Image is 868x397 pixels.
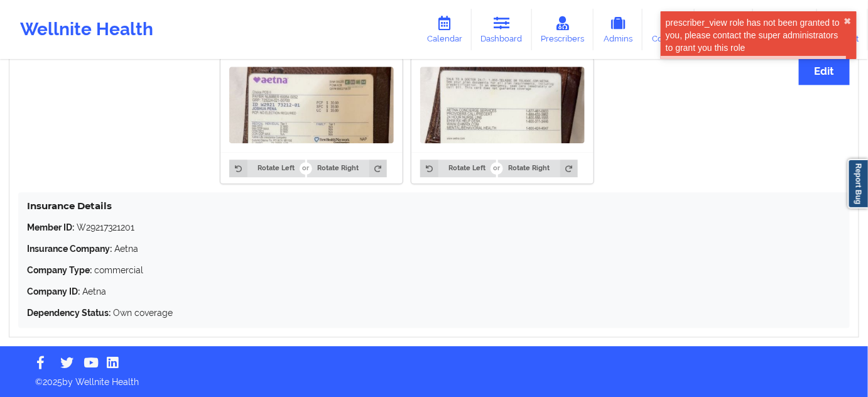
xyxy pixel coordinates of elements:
p: W29217321201 [27,221,841,234]
a: Prescribers [532,9,594,50]
button: Rotate Right [307,160,387,177]
strong: Company ID: [27,286,80,296]
strong: Dependency Status: [27,308,111,318]
strong: Company Type: [27,265,92,275]
strong: Insurance Company: [27,244,112,254]
p: © 2025 by Wellnite Health [26,367,842,388]
button: Rotate Right [498,160,578,177]
button: Rotate Left [229,160,305,177]
div: prescriber_view role has not been granted to you, please contact the super administrators to gran... [666,16,844,54]
p: Own coverage [27,307,841,319]
a: Admins [594,9,643,50]
a: Dashboard [472,9,532,50]
img: Joshua pena [420,67,585,144]
p: Aetna [27,242,841,255]
button: close [844,16,852,26]
h4: Insurance Details [27,200,841,212]
button: Rotate Left [420,160,496,177]
p: Aetna [27,285,841,298]
button: Edit [799,58,850,85]
p: commercial [27,264,841,276]
a: Report Bug [848,159,868,209]
strong: Member ID: [27,222,74,232]
a: Coaches [643,9,695,50]
img: Joshua pena [229,67,394,144]
a: Calendar [418,9,472,50]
